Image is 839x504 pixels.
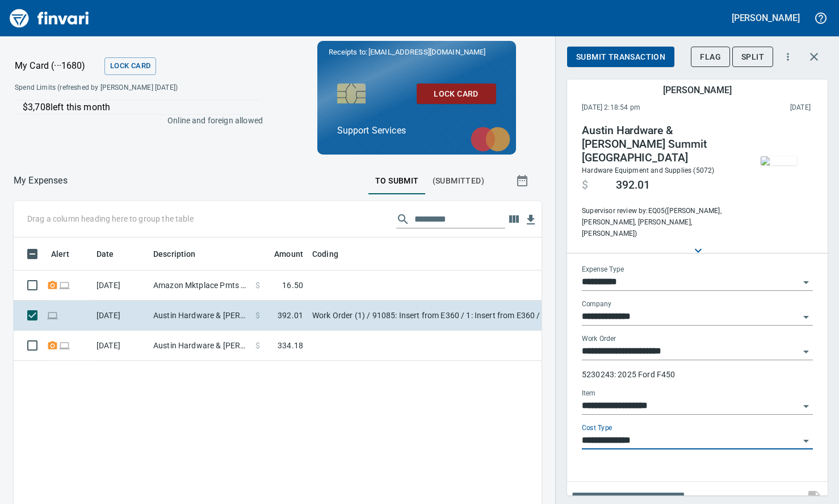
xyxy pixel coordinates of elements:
p: 5230243: 2025 Ford F450 [582,369,813,380]
td: [DATE] [92,331,149,361]
button: Open [798,433,814,449]
span: Coding [312,247,338,261]
button: Choose columns to display [505,211,522,228]
label: Cost Type [582,424,613,431]
span: 392.01 [616,178,650,192]
span: Receipt Required [47,281,58,289]
span: Date [97,247,129,261]
p: Online and foreign allowed [6,115,263,126]
p: Drag a column heading here to group the table [27,213,194,224]
span: $ [255,310,260,321]
td: Work Order (1) / 91085: Insert from E360 / 1: Insert from E360 / 2: Parts/Other [308,301,592,331]
button: Flag [691,47,730,68]
button: Lock Card [417,84,496,105]
span: Lock Card [426,87,487,101]
span: Spend Limits (refreshed by [PERSON_NAME] [DATE]) [15,82,219,94]
span: Amount [274,247,303,261]
nav: breadcrumb [14,174,68,188]
label: Expense Type [582,266,624,273]
span: Flag [700,50,721,64]
span: Submit Transaction [576,50,665,64]
td: Austin Hardware & [PERSON_NAME] Summit [GEOGRAPHIC_DATA] [149,331,251,361]
span: [DATE] 2:18:54 pm [582,102,715,114]
p: Support Services [337,124,496,138]
span: Receipt Required [47,341,58,349]
h5: [PERSON_NAME] [663,84,731,96]
td: [DATE] [92,301,149,331]
span: Online transaction [58,281,70,289]
p: Receipts to: [329,47,505,58]
span: Description [153,247,211,261]
button: Open [798,344,814,360]
span: Date [97,247,114,261]
label: Company [582,301,611,307]
h5: [PERSON_NAME] [732,12,800,24]
span: To Submit [375,174,419,188]
td: [DATE] [92,270,149,301]
button: [PERSON_NAME] [729,9,803,27]
span: 392.01 [278,310,303,321]
span: [EMAIL_ADDRESS][DOMAIN_NAME] [367,47,486,57]
span: Online transaction [58,341,70,349]
span: Description [153,247,196,261]
td: Austin Hardware & [PERSON_NAME] Summit [GEOGRAPHIC_DATA] [149,301,251,331]
p: My Expenses [14,174,68,188]
span: Online transaction [47,311,58,319]
span: $ [582,178,588,192]
span: 16.50 [282,280,303,291]
img: receipts%2Ftapani%2F2025-09-29%2F9mFQdhIF8zLowLGbDphOVZksN8b2__EGd9jpI8ejpVxZ2ggy6r.jpg [761,156,797,165]
p: My Card (···1680) [15,59,100,73]
button: Split [732,47,773,68]
button: Submit Transaction [567,47,674,68]
label: Work Order [582,335,616,342]
span: Split [741,50,764,64]
td: Amazon Mktplace Pmts [DOMAIN_NAME][URL] WA [149,270,251,301]
span: Alert [51,247,69,261]
span: Hardware Equipment and Supplies (5072) [582,166,714,174]
button: Download table [522,211,539,228]
button: Open [798,398,814,414]
span: This charge was settled by the merchant and appears on the 2025/09/27 statement. [715,102,811,114]
button: Open [798,309,814,325]
p: $3,708 left this month [23,101,261,114]
label: Item [582,390,595,397]
button: More [775,44,800,69]
button: Close transaction [800,43,828,70]
span: Supervisor review by: EQ05 ([PERSON_NAME], [PERSON_NAME], [PERSON_NAME], [PERSON_NAME]) [582,206,736,240]
button: Show transactions within a particular date range [505,167,542,194]
img: mastercard.svg [465,121,516,157]
span: Amount [259,247,303,261]
h4: Austin Hardware & [PERSON_NAME] Summit [GEOGRAPHIC_DATA] [582,124,736,165]
button: Lock Card [104,57,156,75]
span: 334.18 [278,340,303,351]
img: Finvari [7,5,92,32]
span: Lock Card [110,60,150,73]
span: $ [255,280,260,291]
span: (Submitted) [433,174,484,188]
button: Open [798,274,814,290]
span: $ [255,340,260,351]
span: Alert [51,247,84,261]
span: Coding [312,247,353,261]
